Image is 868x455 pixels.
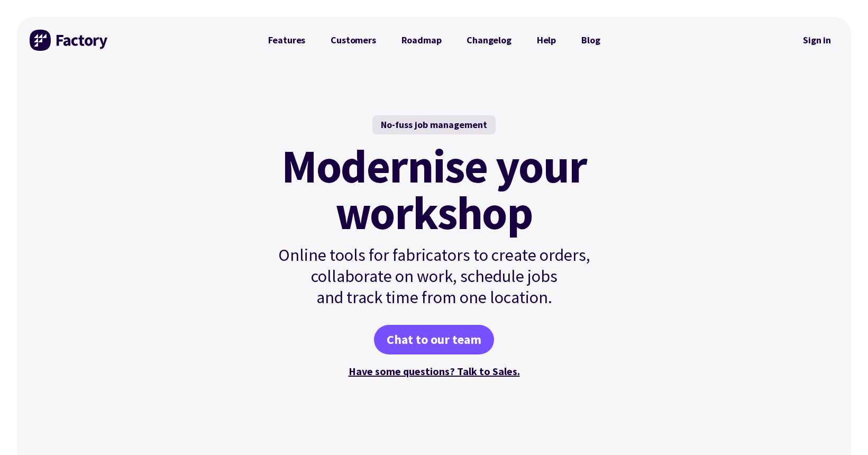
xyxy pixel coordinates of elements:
nav: Secondary Navigation [796,28,838,52]
iframe: Chat Widget [815,404,868,455]
a: Changelog [454,30,524,51]
a: Customers [318,30,388,51]
a: Help [524,30,569,51]
nav: Primary Navigation [255,30,613,51]
a: Features [255,30,318,51]
div: No-fuss job management [372,115,496,134]
mark: Modernise your workshop [281,143,587,236]
a: Blog [569,30,613,51]
a: Roadmap [389,30,454,51]
img: Factory [30,30,109,51]
a: Sign in [796,28,838,52]
p: Online tools for fabricators to create orders, collaborate on work, schedule jobs and track time ... [255,244,613,308]
a: Have some questions? Talk to Sales. [349,365,520,378]
a: Chat to our team [374,325,494,354]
